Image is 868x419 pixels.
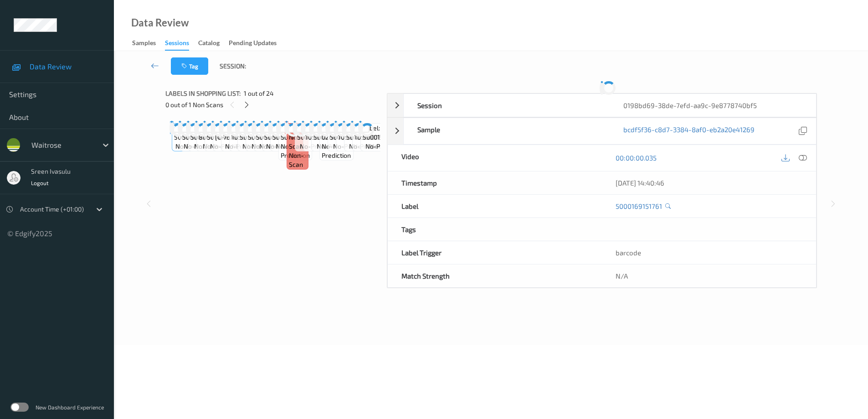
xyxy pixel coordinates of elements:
div: Label Trigger [388,241,602,264]
span: no-prediction [184,142,224,151]
div: 0198bd69-38de-7efd-aa9c-9e8778740bf5 [610,94,816,117]
span: Labels in shopping list: [165,89,241,98]
a: Pending Updates [229,37,286,50]
span: no-prediction [210,142,250,151]
div: Video [388,145,602,171]
span: no-prediction [300,142,340,151]
div: barcode [602,241,816,264]
a: 00:00:00.035 [616,153,657,162]
span: no-prediction [281,142,310,160]
div: Pending Updates [229,38,277,50]
div: Match Strength [388,264,602,287]
span: no-prediction [252,142,292,151]
span: no-prediction [322,142,351,160]
div: Catalog [198,38,220,50]
a: bcdf5f36-c8d7-3384-8af0-eb2a20e41269 [623,125,755,137]
a: Catalog [198,37,229,50]
div: Sample [404,118,610,144]
span: no-prediction [203,142,243,151]
a: 5000169151761 [616,202,662,211]
span: no-prediction [266,142,306,151]
span: no-prediction [259,142,299,151]
span: no-prediction [242,142,282,151]
span: no-prediction [333,142,373,151]
a: Samples [132,37,165,50]
div: Samplebcdf5f36-c8d7-3384-8af0-eb2a20e41269 [387,118,817,145]
div: [DATE] 14:40:46 [616,178,802,187]
a: Sessions [165,37,198,51]
div: Sessions [165,38,189,51]
button: Tag [171,57,208,75]
span: no-prediction [175,142,216,151]
div: 0 out of 1 Non Scans [165,99,380,110]
span: Session: [220,62,246,71]
span: no-prediction [317,142,357,151]
div: N/A [602,264,816,287]
div: Samples [132,38,156,50]
span: no-prediction [225,142,265,151]
span: no-prediction [194,142,234,151]
div: Timestamp [388,171,602,194]
div: Session0198bd69-38de-7efd-aa9c-9e8778740bf5 [387,93,817,117]
div: Tags [388,218,602,241]
span: Label: Non-Scan [289,124,306,151]
span: non-scan [289,151,306,169]
span: no-prediction [276,142,316,151]
span: 1 out of 24 [244,89,274,98]
span: no-prediction [365,142,406,151]
div: Label [388,195,602,217]
div: Session [404,94,610,117]
span: no-prediction [349,142,389,151]
div: Data Review [131,18,189,27]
